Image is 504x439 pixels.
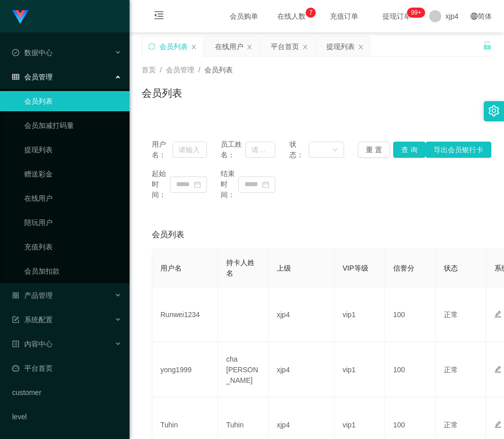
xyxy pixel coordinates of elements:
span: 持卡人姓名 [226,258,255,277]
a: 赠送彩金 [24,164,121,184]
i: 图标: table [12,73,19,80]
span: 会员管理 [12,73,53,81]
input: 请输入 [245,142,275,158]
span: 提现订单 [377,13,416,20]
i: 图标: sync [148,43,155,50]
i: 图标: edit [494,366,501,373]
span: 员工姓名： [221,139,246,160]
div: 在线用户 [215,37,243,56]
div: 平台首页 [271,37,299,56]
img: logo.9652507e.png [12,10,28,24]
i: 图标: check-circle-o [12,49,19,56]
span: 用户名： [152,139,173,160]
span: 上级 [277,264,291,272]
span: 会员列表 [152,229,184,241]
h1: 会员列表 [142,85,182,101]
td: vip1 [334,287,385,342]
a: 会员加扣款 [24,261,121,281]
i: 图标: menu-fold [142,1,176,33]
i: 图标: edit [494,311,501,318]
a: 陪玩用户 [24,212,121,233]
i: 图标: setting [488,105,499,116]
span: VIP等级 [343,264,368,272]
span: 首页 [142,66,156,74]
span: 系统配置 [12,316,53,324]
span: 在线人数 [272,13,311,20]
td: Runwei1234 [152,287,218,342]
div: 提现列表 [326,37,355,56]
span: / [160,66,162,74]
sup: 246 [407,8,425,18]
span: 内容中心 [12,340,53,348]
td: 100 [385,287,436,342]
i: 图标: down [332,147,338,154]
i: 图标: appstore-o [12,292,19,299]
td: cha [PERSON_NAME] [218,342,269,398]
input: 请输入 [173,142,207,158]
td: xjp4 [269,287,334,342]
td: vip1 [334,342,385,398]
a: 充值列表 [24,237,121,257]
button: 查 询 [393,142,426,158]
i: 图标: calendar [262,181,269,188]
a: 图标: dashboard平台首页 [12,358,121,378]
i: 图标: close [246,44,253,50]
span: 数据中心 [12,49,53,57]
span: 正常 [444,366,458,374]
button: 导出会员银行卡 [426,142,491,158]
i: 图标: edit [494,421,501,428]
sup: 7 [306,8,316,18]
button: 重 置 [358,142,390,158]
td: 100 [385,342,436,398]
a: 在线用户 [24,188,121,208]
p: 7 [309,8,313,18]
a: 提现列表 [24,140,121,160]
i: 图标: unlock [483,41,492,50]
a: customer [12,382,121,403]
a: 会员加减打码量 [24,115,121,136]
td: xjp4 [269,342,334,398]
span: 充值订单 [325,13,363,20]
i: 图标: profile [12,340,19,347]
span: / [198,66,200,74]
span: 状态 [444,264,458,272]
i: 图标: calendar [194,181,201,188]
td: yong1999 [152,342,218,398]
span: 正常 [444,311,458,319]
a: level [12,407,121,427]
div: 会员列表 [159,37,188,56]
span: 状态： [289,139,309,160]
span: 会员管理 [166,66,194,74]
span: 起始时间： [152,168,170,200]
span: 用户名 [160,264,182,272]
i: 图标: global [471,13,478,20]
i: 图标: form [12,316,19,323]
a: 会员列表 [24,91,121,111]
i: 图标: close [302,44,308,50]
span: 结束时间： [221,168,239,200]
i: 图标: close [191,44,197,50]
span: 产品管理 [12,291,53,299]
span: 信誉分 [393,264,414,272]
i: 图标: close [358,44,364,50]
span: 会员列表 [204,66,233,74]
span: 正常 [444,421,458,429]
